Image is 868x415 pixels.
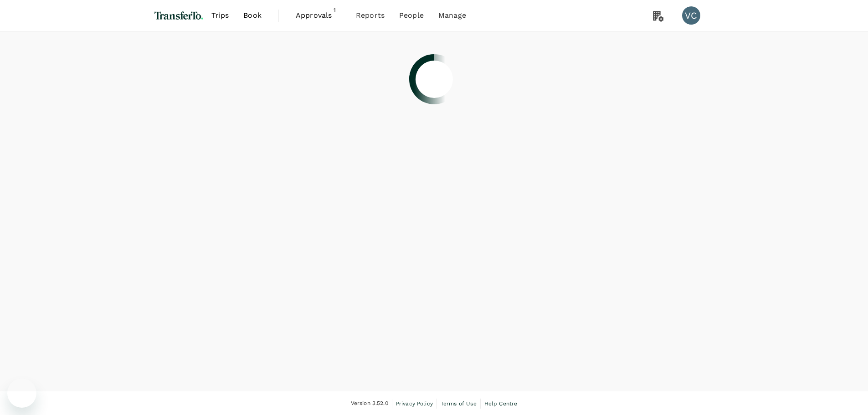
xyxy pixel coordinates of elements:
div: VC [682,6,700,25]
span: Privacy Policy [396,400,433,407]
span: Book [243,10,262,21]
span: Approvals [296,10,341,21]
img: TransferTo Investments Pte Ltd [154,5,204,26]
span: People [399,10,424,21]
span: Trips [211,10,229,21]
span: Help Centre [484,400,518,407]
a: Terms of Use [441,399,477,409]
span: 1 [330,5,339,15]
iframe: Button to launch messaging window [7,379,36,408]
a: Privacy Policy [396,399,433,409]
span: Terms of Use [441,400,477,407]
span: Reports [356,10,385,21]
span: Version 3.52.0 [351,399,388,408]
span: Manage [438,10,466,21]
a: Help Centre [484,399,518,409]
